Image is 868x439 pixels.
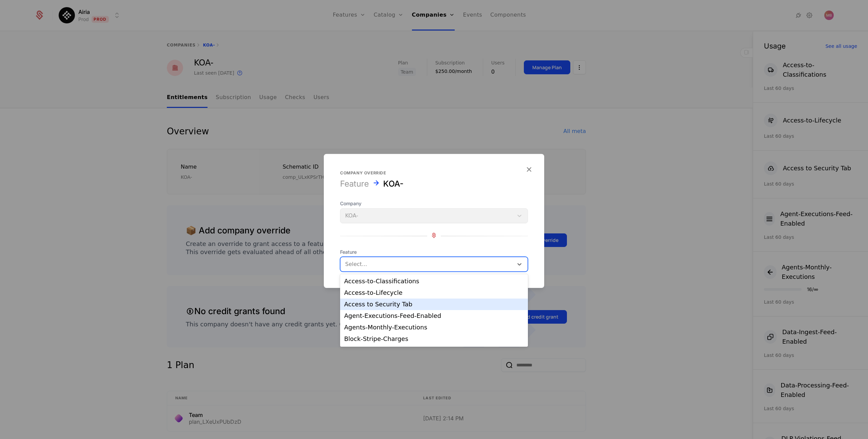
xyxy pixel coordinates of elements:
div: KOA- [383,178,403,189]
span: Company [340,200,528,207]
div: Access to Security Tab [344,301,524,307]
div: Company override [340,170,528,176]
div: Agents-Monthly-Executions [344,324,524,330]
span: Feature [340,249,528,255]
div: Access-to-Lifecycle [344,290,524,296]
div: Feature [340,178,369,189]
div: Access-to-Classifications [344,278,524,284]
div: Block-Stripe-Charges [344,336,524,342]
div: Agent-Executions-Feed-Enabled [344,313,524,319]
